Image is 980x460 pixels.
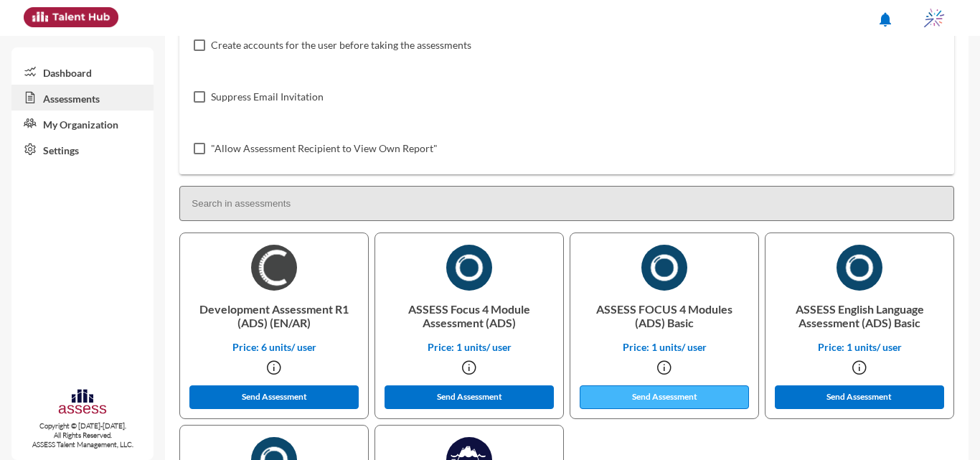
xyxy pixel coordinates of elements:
img: assesscompany-logo.png [57,388,107,418]
mat-icon: notifications [877,11,894,28]
p: ASSESS FOCUS 4 Modules (ADS) Basic [582,291,747,341]
a: Dashboard [11,59,154,85]
a: Assessments [11,85,154,111]
span: Create accounts for the user before taking the assessments [211,37,471,54]
p: ASSESS English Language Assessment (ADS) Basic [777,291,942,341]
p: Price: 1 units/ user [777,341,942,353]
button: Send Assessment [385,385,554,409]
p: ASSESS Focus 4 Module Assessment (ADS) [387,291,552,341]
span: "Allow Assessment Recipient to View Own Report" [211,140,438,157]
a: Settings [11,136,154,162]
button: Send Assessment [775,385,944,409]
p: Price: 6 units/ user [192,341,357,353]
p: Price: 1 units/ user [582,341,747,353]
input: Search in assessments [179,186,954,221]
p: Copyright © [DATE]-[DATE]. All Rights Reserved. ASSESS Talent Management, LLC. [11,421,154,449]
button: Send Assessment [580,385,749,409]
p: Price: 1 units/ user [387,341,552,353]
span: Suppress Email Invitation [211,88,324,105]
a: My Organization [11,111,154,136]
button: Send Assessment [189,385,359,409]
p: Development Assessment R1 (ADS) (EN/AR) [192,291,357,341]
